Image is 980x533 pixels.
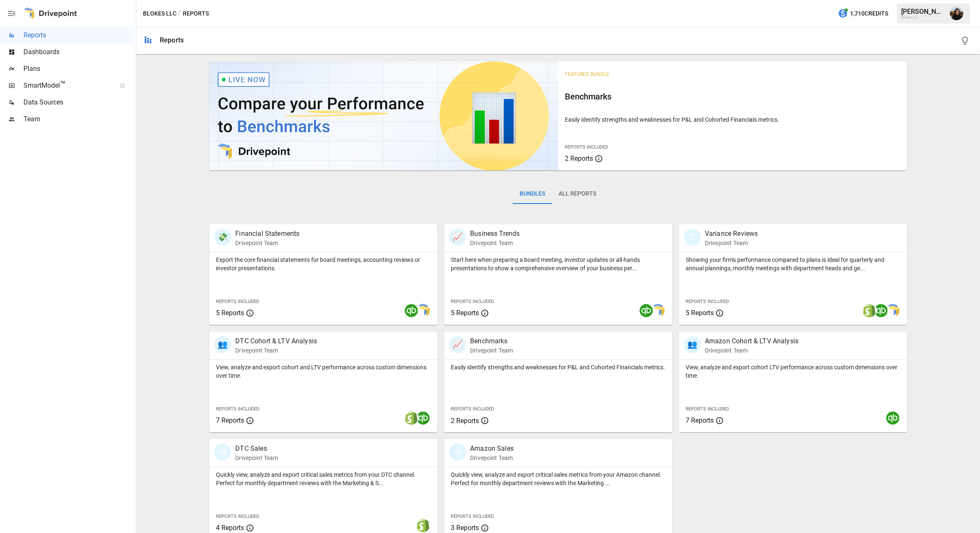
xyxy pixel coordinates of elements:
[863,304,876,317] img: shopify
[216,514,259,519] span: Reports Included
[684,229,701,246] div: 🗓
[216,256,431,272] p: Export the core financial statements for board meetings, accounting reviews or investor presentat...
[945,2,968,25] button: Amy Thacker
[886,411,899,425] img: quickbooks
[451,256,665,272] p: Start here when preparing a board meeting, investor updates or all-hands presentations to show a ...
[565,154,593,162] span: 2 Reports
[23,30,134,40] span: Reports
[686,299,729,304] span: Reports Included
[451,514,494,519] span: Reports Included
[449,444,466,460] div: 🛍
[451,470,665,487] p: Quickly view, analyze and export critical sales metrics from your Amazon channel. Perfect for mon...
[470,239,520,247] p: Drivepoint Team
[60,79,66,90] span: ™
[214,229,231,246] div: 💸
[686,416,714,424] span: 7 Reports
[451,524,479,532] span: 3 Reports
[235,454,278,462] p: Drivepoint Team
[23,81,111,91] span: SmartModel
[23,47,134,57] span: Dashboards
[705,346,798,355] p: Drivepoint Team
[451,417,479,425] span: 2 Reports
[23,64,134,74] span: Plans
[216,309,244,317] span: 5 Reports
[23,114,134,124] span: Team
[513,184,552,204] button: Bundles
[214,336,231,353] div: 👥
[451,309,479,317] span: 5 Reports
[451,406,494,412] span: Reports Included
[705,229,758,239] p: Variance Reviews
[834,6,892,21] button: 1,710Credits
[416,304,430,317] img: smart model
[449,229,466,246] div: 📈
[178,8,181,19] div: /
[235,229,299,239] p: Financial Statements
[214,444,231,460] div: 🛍
[470,454,514,462] p: Drivepoint Team
[686,406,729,412] span: Reports Included
[235,336,317,346] p: DTC Cohort & LTV Analysis
[23,97,134,107] span: Data Sources
[470,346,513,355] p: Drivepoint Team
[901,8,945,16] div: [PERSON_NAME]
[405,304,418,317] img: quickbooks
[216,299,259,304] span: Reports Included
[449,336,466,353] div: 📈
[405,411,418,425] img: shopify
[565,144,608,150] span: Reports Included
[416,411,430,425] img: quickbooks
[160,36,184,44] div: Reports
[705,336,798,346] p: Amazon Cohort & LTV Analysis
[209,61,558,170] img: video thumbnail
[143,8,177,19] button: Blokes LLC
[950,7,963,20] img: Amy Thacker
[565,90,900,103] h6: Benchmarks
[216,406,259,412] span: Reports Included
[639,304,653,317] img: quickbooks
[216,524,244,532] span: 4 Reports
[470,444,514,454] p: Amazon Sales
[216,363,431,380] p: View, analyze and export cohort and LTV performance across custom dimensions over time.
[470,336,513,346] p: Benchmarks
[552,184,603,204] button: All Reports
[651,304,665,317] img: smart model
[705,239,758,247] p: Drivepoint Team
[850,8,888,19] span: 1,710 Credits
[416,519,430,532] img: shopify
[565,71,609,77] span: Featured Bundle
[565,115,900,124] p: Easily identify strengths and weaknesses for P&L and Cohorted Financials metrics.
[216,416,244,424] span: 7 Reports
[451,363,665,371] p: Easily identify strengths and weaknesses for P&L and Cohorted Financials metrics.
[451,299,494,304] span: Reports Included
[235,444,278,454] p: DTC Sales
[686,256,900,272] p: Showing your firm's performance compared to plans is ideal for quarterly and annual plannings, mo...
[235,239,299,247] p: Drivepoint Team
[235,346,317,355] p: Drivepoint Team
[216,470,431,487] p: Quickly view, analyze and export critical sales metrics from your DTC channel. Perfect for monthl...
[684,336,701,353] div: 👥
[901,16,945,19] div: Blokes LLC
[686,309,714,317] span: 5 Reports
[686,363,900,380] p: View, analyze and export cohort LTV performance across custom dimensions over time.
[470,229,520,239] p: Business Trends
[874,304,888,317] img: quickbooks
[886,304,899,317] img: smart model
